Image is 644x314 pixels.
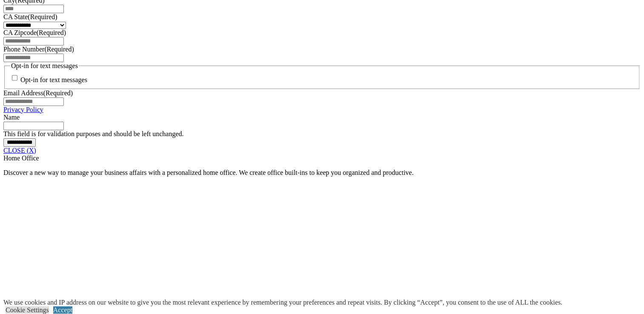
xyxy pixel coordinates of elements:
legend: Opt-in for text messages [10,62,79,70]
a: Accept [53,306,72,314]
span: Home Office [3,154,39,162]
label: CA State [3,13,57,20]
span: (Required) [43,89,73,97]
label: CA Zipcode [3,29,66,36]
div: This field is for validation purposes and should be left unchanged. [3,130,641,138]
p: Discover a new way to manage your business affairs with a personalized home office. We create off... [3,169,641,177]
span: (Required) [28,13,57,20]
div: We use cookies and IP address on our website to give you the most relevant experience by remember... [3,299,562,306]
label: Opt-in for text messages [20,77,87,84]
a: Privacy Policy [3,106,43,113]
a: CLOSE (X) [3,147,36,154]
span: (Required) [44,46,74,53]
label: Phone Number [3,46,74,53]
label: Name [3,114,20,121]
a: Cookie Settings [6,306,49,314]
label: Email Address [3,89,73,97]
span: (Required) [37,29,66,36]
